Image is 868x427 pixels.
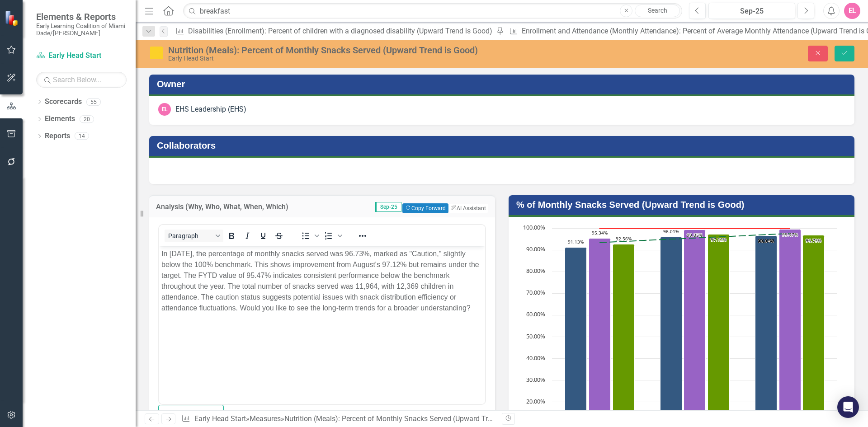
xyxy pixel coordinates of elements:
button: Copy Forward [402,203,448,213]
button: Bold [224,230,239,242]
text: 91.13% [568,239,584,245]
text: 20.00% [526,397,545,405]
text: 90.00% [526,245,545,253]
button: Block Paragraph [165,230,223,242]
div: Numbered list [321,230,344,242]
g: Benchmark, series 1 of 5. Line with 3 data points. [598,226,792,230]
a: Search [635,5,680,17]
div: Sep-25 [712,6,792,17]
text: 99.47% [782,231,798,238]
small: Early Learning Coalition of Miami Dade/[PERSON_NAME] [36,22,127,37]
button: Strikethrough [271,230,287,242]
text: 100.00% [523,223,545,231]
span: Paragraph [168,232,212,239]
h3: % of Monthly Snacks Served (Upward Trend is Good) [516,200,850,210]
img: Caution [149,46,164,60]
text: 70.00% [526,288,545,296]
button: EL [844,3,860,19]
a: Reports [45,131,70,141]
div: 55 [86,98,101,106]
text: 95.34% [592,230,608,236]
h3: Owner [157,79,850,89]
a: Early Head Start [36,51,127,61]
button: Reveal or hide additional toolbar items [355,230,370,242]
div: Open Intercom Messenger [837,396,859,418]
text: 96.64% [758,238,774,244]
a: Scorecards [45,97,82,107]
div: EL [158,103,171,116]
text: 80.00% [526,267,545,275]
div: » » [181,414,495,424]
span: Elements & Reports [36,11,127,22]
button: Switch to old editor [158,405,224,421]
text: 60.00% [526,310,545,318]
a: Elements [45,114,75,124]
button: Sep-25 [708,3,795,19]
div: 20 [80,115,94,123]
img: ClearPoint Strategy [5,10,20,26]
button: AI Assistant [448,204,488,213]
div: Disabilities (Enrollment): Percent of children with a diagnosed disability (Upward Trend is Good) [188,25,494,37]
text: 50.00% [526,332,545,340]
span: Sep-25 [375,202,401,212]
h3: Collaborators [157,141,850,150]
text: 92.56% [616,235,632,242]
input: Search Below... [36,72,127,88]
button: Italic [240,230,255,242]
h3: Analysis (Why, Who, What, When, Which) [156,203,335,211]
text: 99.35% [687,232,703,238]
text: 96.01% [663,228,679,235]
input: Search ClearPoint... [183,3,682,19]
div: Bullet list [298,230,321,242]
a: Disabilities (Enrollment): Percent of children with a diagnosed disability (Upward Trend is Good) [172,25,494,37]
div: EHS Leadership (EHS) [175,104,246,115]
div: Early Head Start [168,55,545,62]
text: 40.00% [526,354,545,362]
button: Underline [255,230,271,242]
text: 30.00% [526,375,545,384]
a: Early Head Start [194,414,246,423]
div: Nutrition (Meals): Percent of Monthly Snacks Served (Upward Trend is Good) [284,414,528,423]
text: 97.12% [711,236,726,243]
a: Measures [250,414,281,423]
iframe: Rich Text Area [159,246,485,404]
div: Nutrition (Meals): Percent of Monthly Snacks Served (Upward Trend is Good) [168,45,545,55]
text: 96.73% [806,237,821,244]
div: 14 [75,132,89,140]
